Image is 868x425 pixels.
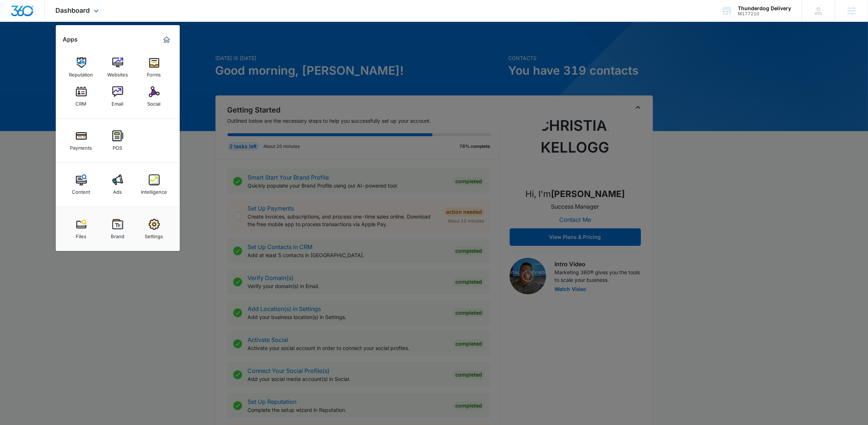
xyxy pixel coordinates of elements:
img: tab_domain_overview_orange.svg [20,42,26,48]
span: Dashboard [56,7,90,14]
div: account id [738,11,791,16]
div: Keywords by Traffic [81,43,123,48]
a: Forms [140,54,168,81]
div: v 4.0.25 [20,12,36,17]
div: Payments [70,141,92,151]
div: Content [72,185,90,195]
img: tab_keywords_by_traffic_grey.svg [73,42,78,48]
a: Brand [104,215,132,243]
div: CRM [76,97,87,107]
div: Reputation [69,68,93,78]
a: Email [104,83,132,110]
div: Settings [145,230,163,239]
h2: Apps [63,36,78,43]
a: Ads [104,171,132,198]
div: Forms [147,68,161,78]
div: Domain: [DOMAIN_NAME] [19,19,80,25]
div: POS [113,141,122,151]
div: Intelligence [141,185,167,195]
a: Social [140,83,168,110]
img: logo_orange.svg [12,12,17,17]
div: Social [148,97,161,107]
div: Ads [113,185,122,195]
a: Reputation [67,54,95,81]
a: POS [104,127,132,154]
a: Settings [140,215,168,243]
div: Email [112,97,124,107]
a: Payments [67,127,95,154]
div: Files [76,230,86,239]
div: Brand [111,230,124,239]
div: Websites [107,68,128,78]
div: account name [738,5,791,11]
a: Files [67,215,95,243]
div: Domain Overview [28,43,65,48]
a: Intelligence [140,171,168,198]
a: CRM [67,83,95,110]
img: website_grey.svg [12,19,17,25]
a: Content [67,171,95,198]
a: Websites [104,54,132,81]
a: Marketing 360® Dashboard [161,34,172,46]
